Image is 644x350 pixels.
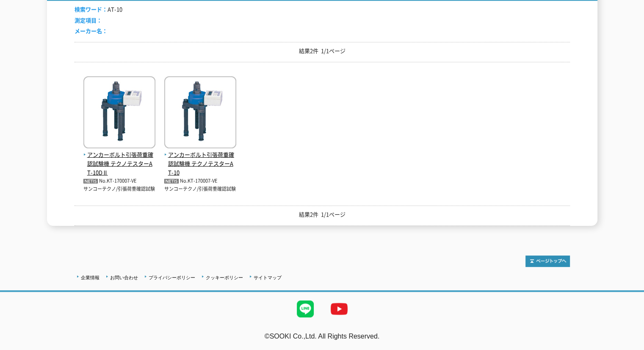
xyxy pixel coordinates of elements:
p: No.KT-170007-VE [83,177,155,186]
span: 測定項目： [75,16,102,24]
a: お問い合わせ [110,275,138,280]
a: 企業情報 [81,275,100,280]
p: サンコーテクノ/引張荷重確認試験 [83,186,155,193]
p: No.KT-170007-VE [164,177,236,186]
span: 検索ワード： [75,5,108,13]
span: アンカーボルト引張荷重確認試験機 テクノテスターAT-10 [164,150,236,177]
img: トップページへ [525,256,570,267]
a: テストMail [611,342,644,349]
a: プライバシーポリシー [149,275,195,280]
p: 結果2件 1/1ページ [75,210,570,219]
img: テクノテスターAT-10 [164,76,236,150]
img: テクノテスターAT-10DⅡ [83,76,155,150]
p: 結果2件 1/1ページ [75,47,570,56]
span: メーカー名： [75,27,108,35]
a: サイトマップ [254,275,282,280]
a: クッキーポリシー [206,275,243,280]
a: アンカーボルト引張荷重確認試験機 テクノテスターAT-10DⅡ [83,142,155,177]
a: アンカーボルト引張荷重確認試験機 テクノテスターAT-10 [164,142,236,177]
img: YouTube [322,292,356,326]
li: AT-10 [75,5,122,14]
span: アンカーボルト引張荷重確認試験機 テクノテスターAT-10DⅡ [83,150,155,177]
img: LINE [288,292,322,326]
p: サンコーテクノ/引張荷重確認試験 [164,186,236,193]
